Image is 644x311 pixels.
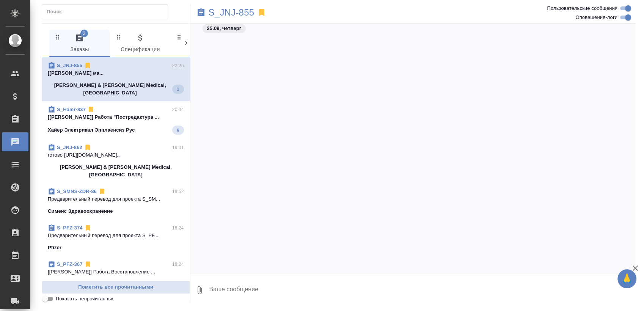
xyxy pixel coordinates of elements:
span: 1 [172,85,184,93]
div: S_PFZ-36718:24[[PERSON_NAME]] Работа Восстановление ...Pfizer [42,256,190,292]
a: S_Haier-837 [57,107,86,112]
span: Клиенты [175,33,227,54]
div: S_SMNS-ZDR-8618:52Предварительный перевод для проекта S_SM...Сименс Здравоохранение [42,183,190,220]
p: 18:24 [172,261,184,268]
p: Pfizer [48,244,61,251]
span: Пометить все прочитанными [46,283,186,292]
p: [[PERSON_NAME]] Работа Восстановление ... [48,268,184,276]
span: Спецификации [115,33,166,54]
p: 18:24 [172,224,184,232]
svg: Отписаться [84,261,92,268]
p: [[PERSON_NAME] ма... [48,69,184,77]
a: S_SMNS-ZDR-86 [57,188,97,194]
p: Pfizer [48,280,61,288]
p: готово [URL][DOMAIN_NAME].. [48,151,184,159]
p: 19:01 [172,144,184,151]
svg: Отписаться [98,188,106,195]
span: 6 [172,126,184,134]
div: S_PFZ-37418:24Предварительный перевод для проекта S_PF...Pfizer [42,220,190,256]
a: S_JNJ-855 [209,9,254,16]
input: Поиск [47,6,168,17]
p: Предварительный перевод для проекта S_SM... [48,195,184,203]
div: S_JNJ-86219:01готово [URL][DOMAIN_NAME]..[PERSON_NAME] & [PERSON_NAME] Medical, [GEOGRAPHIC_DATA] [42,139,190,183]
p: Хайер Электрикал Эпплаенсиз Рус [48,126,135,134]
span: 🙏 [620,271,633,287]
span: Показать непрочитанные [56,295,115,303]
svg: Зажми и перетащи, чтобы поменять порядок вкладок [115,33,122,41]
svg: Отписаться [84,144,91,151]
a: S_JNJ-855 [57,63,82,68]
a: S_JNJ-862 [57,145,82,150]
a: S_PFZ-374 [57,225,83,231]
svg: Отписаться [87,106,95,113]
svg: Отписаться [84,62,91,69]
p: 18:52 [172,188,184,195]
p: [PERSON_NAME] & [PERSON_NAME] Medical, [GEOGRAPHIC_DATA] [48,82,172,97]
p: Предварительный перевод для проекта S_PF... [48,232,184,239]
div: S_JNJ-85522:26[[PERSON_NAME] ма...[PERSON_NAME] & [PERSON_NAME] Medical, [GEOGRAPHIC_DATA]1 [42,57,190,101]
p: [PERSON_NAME] & [PERSON_NAME] Medical, [GEOGRAPHIC_DATA] [48,163,184,179]
span: Оповещения-логи [575,14,617,21]
span: Пользовательские сообщения [547,5,617,12]
button: 🙏 [617,269,636,288]
svg: Зажми и перетащи, чтобы поменять порядок вкладок [54,33,61,41]
button: Пометить все прочитанными [42,281,190,294]
span: Заказы [54,33,105,54]
div: S_Haier-83720:04[[PERSON_NAME]] Работа "Постредактура ...Хайер Электрикал Эпплаенсиз Рус6 [42,101,190,139]
span: 2 [80,30,88,37]
a: S_PFZ-367 [57,261,83,267]
p: [[PERSON_NAME]] Работа "Постредактура ... [48,113,184,121]
p: 25.09, четверг [207,25,242,32]
svg: Зажми и перетащи, чтобы поменять порядок вкладок [176,33,183,41]
p: Сименс Здравоохранение [48,207,113,215]
svg: Отписаться [84,224,92,232]
p: 22:26 [172,62,184,69]
p: 20:04 [172,106,184,113]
